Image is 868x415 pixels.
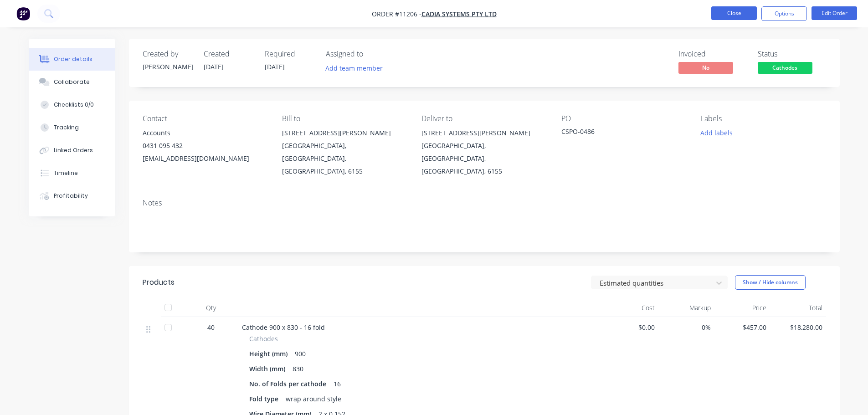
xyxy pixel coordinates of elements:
div: [GEOGRAPHIC_DATA], [GEOGRAPHIC_DATA], [GEOGRAPHIC_DATA], 6155 [282,139,407,178]
div: PO [561,114,686,123]
div: Accounts [143,127,267,139]
span: Cathode 900 x 830 - 16 fold [242,323,325,332]
div: Contact [143,114,267,123]
div: Checklists 0/0 [54,101,94,109]
a: Cadia Systems Pty Ltd [421,10,497,18]
button: Order details [29,48,115,71]
button: Linked Orders [29,139,115,162]
button: Checklists 0/0 [29,93,115,116]
button: Show / Hide columns [735,275,806,290]
div: Linked Orders [54,146,93,154]
div: Price [714,299,770,317]
div: Width (mm) [249,362,289,375]
button: Options [761,6,807,21]
span: 0% [662,323,711,332]
div: Timeline [54,169,78,177]
div: [STREET_ADDRESS][PERSON_NAME] [282,127,407,139]
button: Add team member [326,62,388,74]
div: CSPO-0486 [561,127,675,139]
div: Created [204,50,254,58]
button: Tracking [29,116,115,139]
button: Edit Order [812,6,857,20]
div: [GEOGRAPHIC_DATA], [GEOGRAPHIC_DATA], [GEOGRAPHIC_DATA], 6155 [421,139,546,178]
div: Assigned to [326,50,417,58]
div: 16 [330,377,344,390]
div: Required [265,50,315,58]
div: Cost [603,299,659,317]
div: No. of Folds per cathode [249,377,330,390]
span: Order #11206 - [372,10,421,18]
div: 0431 095 432 [143,139,267,152]
button: Close [711,6,757,20]
div: Tracking [54,123,79,132]
div: [STREET_ADDRESS][PERSON_NAME][GEOGRAPHIC_DATA], [GEOGRAPHIC_DATA], [GEOGRAPHIC_DATA], 6155 [282,127,407,178]
span: $0.00 [606,323,655,332]
button: Cathodes [758,62,812,76]
button: Add labels [696,127,738,139]
span: Cathodes [249,334,278,343]
div: Qty [184,299,238,317]
div: Markup [658,299,714,317]
div: Created by [143,50,193,58]
span: [DATE] [265,62,285,71]
div: Accounts0431 095 432[EMAIL_ADDRESS][DOMAIN_NAME] [143,127,267,165]
div: [STREET_ADDRESS][PERSON_NAME] [421,127,546,139]
div: wrap around style [282,392,345,405]
div: Deliver to [421,114,546,123]
div: Fold type [249,392,282,405]
span: $457.00 [718,323,767,332]
div: Invoiced [678,50,747,58]
button: Profitability [29,184,115,207]
div: [STREET_ADDRESS][PERSON_NAME][GEOGRAPHIC_DATA], [GEOGRAPHIC_DATA], [GEOGRAPHIC_DATA], 6155 [421,127,546,178]
div: Status [758,50,826,58]
div: Bill to [282,114,407,123]
div: Labels [701,114,826,123]
button: Timeline [29,162,115,184]
div: Total [770,299,826,317]
button: Add team member [320,62,387,74]
div: [EMAIL_ADDRESS][DOMAIN_NAME] [143,152,267,165]
div: Products [143,277,175,288]
div: Collaborate [54,78,90,86]
div: [PERSON_NAME] [143,62,193,72]
span: [DATE] [204,62,224,71]
div: 830 [289,362,307,375]
img: Factory [16,7,30,20]
div: 900 [291,347,309,360]
span: $18,280.00 [774,323,822,332]
div: Height (mm) [249,347,291,360]
div: Order details [54,55,92,63]
button: Collaborate [29,71,115,93]
span: No [678,62,733,73]
span: 40 [207,323,215,332]
div: Notes [143,199,826,207]
span: Cathodes [758,62,812,73]
div: Profitability [54,192,88,200]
